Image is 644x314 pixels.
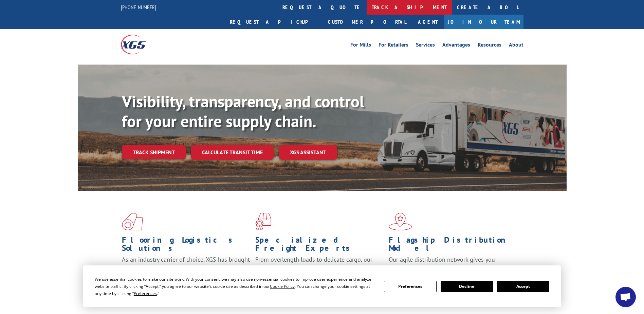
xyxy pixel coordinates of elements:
[270,283,295,289] span: Cookie Policy
[442,42,470,50] a: Advantages
[255,236,384,256] h1: Specialized Freight Experts
[615,287,636,307] div: Open chat
[416,42,435,50] a: Services
[191,145,274,160] a: Calculate transit time
[389,256,514,272] span: Our agile distribution network gives you nationwide inventory management on demand.
[509,42,523,50] a: About
[384,281,436,292] button: Preferences
[122,256,250,280] span: As an industry carrier of choice, XGS has brought innovation and dedication to flooring logistics...
[389,236,517,256] h1: Flagship Distribution Model
[441,281,493,292] button: Decline
[389,213,412,230] img: xgs-icon-flagship-distribution-model-red
[255,213,271,230] img: xgs-icon-focused-on-flooring-red
[497,281,549,292] button: Accept
[444,15,523,29] a: Join Our Team
[122,91,364,132] b: Visibility, transparency, and control for your entire supply chain.
[225,15,323,29] a: Request a pickup
[379,42,408,50] a: For Retailers
[122,236,250,256] h1: Flooring Logistics Solutions
[134,291,157,296] span: Preferences
[95,276,376,297] div: We use essential cookies to make our site work. With your consent, we may also use non-essential ...
[478,42,501,50] a: Resources
[122,145,186,159] a: Track shipment
[411,15,444,29] a: Agent
[323,15,411,29] a: Customer Portal
[122,213,143,230] img: xgs-icon-total-supply-chain-intelligence-red
[121,4,156,11] a: [PHONE_NUMBER]
[350,42,371,50] a: For Mills
[255,256,384,286] p: From overlength loads to delicate cargo, our experienced staff knows the best way to move your fr...
[279,145,337,160] a: XGS ASSISTANT
[83,265,561,307] div: Cookie Consent Prompt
